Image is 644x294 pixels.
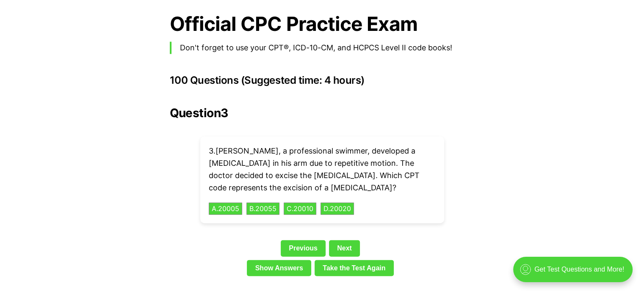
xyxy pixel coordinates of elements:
button: B.20055 [246,203,279,215]
a: Show Answers [247,260,311,276]
h1: Official CPC Practice Exam [170,13,475,35]
a: Take the Test Again [315,260,394,276]
h3: 100 Questions (Suggested time: 4 hours) [170,74,475,86]
button: D.20020 [321,203,354,215]
p: 3 . [PERSON_NAME], a professional swimmer, developed a [MEDICAL_DATA] in his arm due to repetitiv... [209,145,436,194]
button: C.20010 [284,203,316,215]
blockquote: Don't forget to use your CPT®, ICD-10-CM, and HCPCS Level II code books! [170,42,475,54]
a: Previous [281,240,326,256]
a: Next [329,240,360,256]
iframe: portal-trigger [506,253,644,294]
h2: Question 3 [170,106,475,120]
button: A.20005 [209,203,242,215]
